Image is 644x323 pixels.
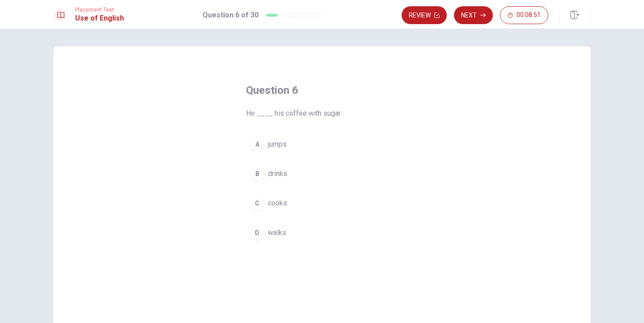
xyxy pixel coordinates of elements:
button: Bdrinks [246,163,398,185]
div: D [250,226,264,240]
span: cooks [268,198,287,209]
div: C [250,196,264,210]
button: Ccooks [246,192,398,214]
h1: Use of English [75,13,124,24]
div: A [250,137,264,151]
button: Dwalks [246,222,398,244]
button: Ajumps [246,133,398,155]
span: 00:08:51 [517,12,541,19]
span: drinks [268,168,287,179]
div: B [250,167,264,181]
span: walks [268,227,286,238]
button: Next [454,6,493,24]
span: He ____ his coffee with sugar. [246,108,398,119]
span: Placement Test [75,7,124,13]
h1: Question 6 of 30 [203,10,258,21]
button: Review [402,6,447,24]
button: 00:08:51 [500,6,548,24]
h4: Question 6 [246,83,398,97]
span: jumps [268,139,287,150]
